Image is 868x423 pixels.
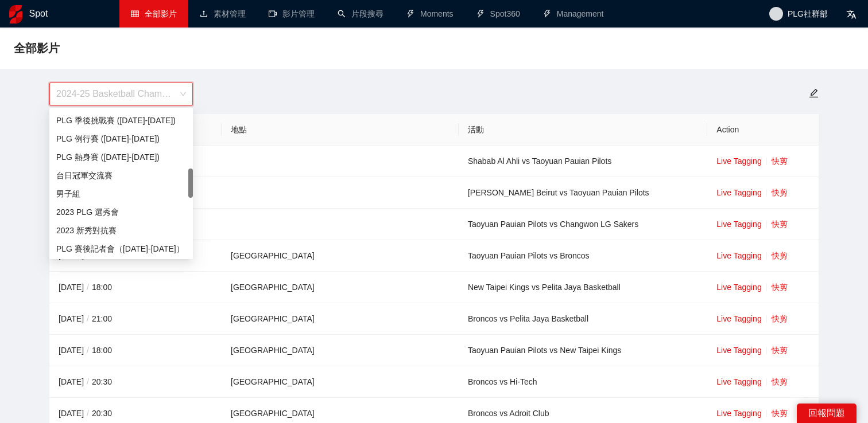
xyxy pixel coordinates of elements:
a: Live Tagging [716,156,761,166]
td: [GEOGRAPHIC_DATA] [222,303,459,335]
div: 台日冠軍交流賽 [56,169,186,182]
a: Live Tagging [716,346,761,355]
td: [GEOGRAPHIC_DATA] [222,240,459,272]
a: Live Tagging [716,314,761,323]
div: 2023 新秀對抗賽 [49,221,193,240]
div: PLG 季後挑戰賽 (2023-2024) [49,111,193,130]
span: / [84,346,92,355]
a: thunderboltManagement [543,9,604,18]
div: 2023 PLG 選秀會 [49,203,193,221]
td: [DATE] 18:00 [49,272,222,303]
a: 快剪 [772,220,788,229]
a: 快剪 [772,314,788,323]
div: 台日冠軍交流賽 [49,166,193,185]
td: Taoyuan Pauian Pilots vs Changwon LG Sakers [459,209,707,240]
a: Live Tagging [716,409,761,418]
div: PLG 熱身賽 ([DATE]-[DATE]) [56,151,186,163]
td: [PERSON_NAME] Beirut vs Taoyuan Pauian Pilots [459,177,707,209]
td: [DATE] 18:00 [49,335,222,366]
div: PLG 賽後記者會（2022-2023） [49,240,193,258]
span: / [84,409,92,418]
td: New Taipei Kings vs Pelita Jaya Basketball [459,272,707,303]
a: upload素材管理 [200,9,246,18]
a: 快剪 [772,156,788,166]
div: 男子組 [56,187,186,200]
td: [GEOGRAPHIC_DATA] [222,335,459,366]
td: Shabab Al Ahli vs Taoyuan Pauian Pilots [459,146,707,177]
a: search片段搜尋 [338,9,383,18]
a: Live Tagging [716,283,761,292]
a: 快剪 [772,346,788,355]
a: thunderboltMoments [406,9,454,18]
th: Action [707,114,819,146]
div: PLG 熱身賽 (2023-2024) [49,148,193,166]
span: 全部影片 [14,39,60,57]
a: 快剪 [772,251,788,260]
td: [DATE] 21:00 [49,303,222,335]
td: [DATE] 20:30 [49,366,222,398]
span: / [84,314,92,323]
a: Live Tagging [716,251,761,260]
div: PLG 賽後記者會（[DATE]-[DATE]） [56,242,186,255]
a: 快剪 [772,283,788,292]
div: 男子組 [49,185,193,203]
span: / [84,283,92,292]
td: [GEOGRAPHIC_DATA] [222,272,459,303]
div: PLG 季後挑戰賽 ([DATE]-[DATE]) [56,114,186,127]
img: logo [9,5,22,23]
a: Live Tagging [716,188,761,197]
a: thunderboltSpot360 [476,9,520,18]
span: 全部影片 [145,9,177,18]
span: / [84,377,92,386]
td: Taoyuan Pauian Pilots vs Broncos [459,240,707,272]
a: 快剪 [772,409,788,418]
a: Live Tagging [716,377,761,386]
td: [GEOGRAPHIC_DATA] [222,366,459,398]
td: Taoyuan Pauian Pilots vs New Taipei Kings [459,335,707,366]
div: PLG 例行賽 ([DATE]-[DATE]) [56,132,186,145]
a: Live Tagging [716,220,761,229]
a: video-camera影片管理 [269,9,315,18]
div: 2023 PLG 選秀會 [56,206,186,218]
div: 回報問題 [797,404,857,423]
span: table [131,10,139,18]
span: 2024-25 Basketball Champions League [56,83,186,105]
div: PLG 例行賽 (2023-2024) [49,130,193,148]
td: Broncos vs Pelita Jaya Basketball [459,303,707,335]
td: Broncos vs Hi-Tech [459,366,707,398]
div: 2023 新秀對抗賽 [56,224,186,237]
a: 快剪 [772,377,788,386]
span: edit [809,88,819,98]
th: 地點 [222,114,459,146]
a: 快剪 [772,188,788,197]
th: 活動 [459,114,707,146]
